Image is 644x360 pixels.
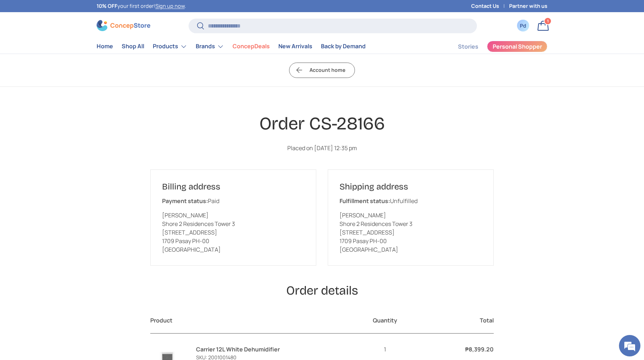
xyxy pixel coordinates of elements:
[441,39,547,54] nav: Secondary
[458,40,478,54] a: Stories
[278,39,312,53] a: New Arrivals
[509,2,547,10] a: Partner with us
[493,44,542,49] span: Personal Shopper
[191,39,228,54] summary: Brands
[471,2,509,10] a: Contact Us
[122,39,144,53] a: Shop All
[425,307,494,334] th: Total
[340,211,482,254] p: [PERSON_NAME] Shore 2 Residences Tower 3 [STREET_ADDRESS] 1709 Pasay PH-00 [GEOGRAPHIC_DATA]
[547,18,549,24] span: 1
[162,197,304,205] p: Paid
[487,41,547,52] a: Personal Shopper
[321,39,366,53] a: Back by Demand
[97,2,186,10] p: your first order! .
[150,113,494,135] h1: Order CS-28166
[153,39,187,54] a: Products
[519,22,527,29] div: Pd
[465,345,494,353] strong: ₱8,399.20
[340,197,390,205] strong: Fulfillment status:
[196,39,224,54] a: Brands
[162,197,208,205] strong: Payment status:
[155,3,185,9] a: Sign up now
[97,3,117,9] strong: 10% OFF
[162,181,304,192] h2: Billing address
[289,63,355,78] a: Account home
[150,283,494,299] h2: Order details
[150,144,494,152] p: Placed on [DATE] 12:35 pm
[97,39,113,53] a: Home
[233,39,270,53] a: ConcepDeals
[340,197,482,205] p: Unfulfilled
[515,18,531,34] a: Pd
[148,39,191,54] summary: Products
[150,307,356,334] th: Product
[340,181,482,192] h2: Shipping address
[196,345,280,353] a: Carrier 12L White Dehumidifier
[356,307,425,334] th: Quantity
[97,39,366,54] nav: Primary
[162,211,304,254] p: [PERSON_NAME] Shore 2 Residences Tower 3 [STREET_ADDRESS] 1709 Pasay PH-00 [GEOGRAPHIC_DATA]
[97,20,150,31] img: ConcepStore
